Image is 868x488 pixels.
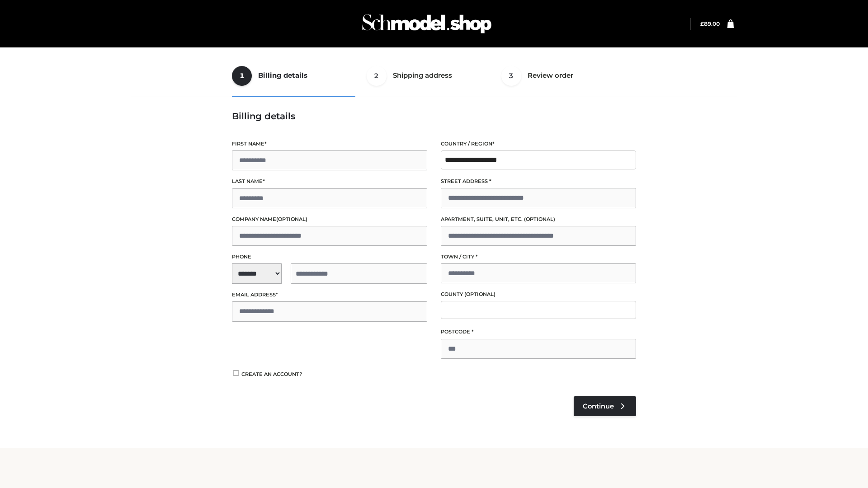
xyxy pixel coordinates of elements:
[441,290,636,299] label: County
[574,396,636,416] a: Continue
[359,6,495,42] img: Schmodel Admin 964
[232,215,427,224] label: Company name
[524,216,555,222] span: (optional)
[441,215,636,224] label: Apartment, suite, unit, etc.
[241,371,302,377] span: Create an account?
[464,291,495,297] span: (optional)
[232,291,427,299] label: Email address
[232,140,427,148] label: First name
[700,20,720,27] bdi: 89.00
[441,140,636,148] label: Country / Region
[441,253,636,261] label: Town / City
[232,370,240,376] input: Create an account?
[232,177,427,186] label: Last name
[441,177,636,186] label: Street address
[700,20,704,27] span: £
[232,253,427,261] label: Phone
[583,402,614,410] span: Continue
[276,216,307,222] span: (optional)
[441,328,636,336] label: Postcode
[232,111,636,122] h3: Billing details
[700,20,720,27] a: £89.00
